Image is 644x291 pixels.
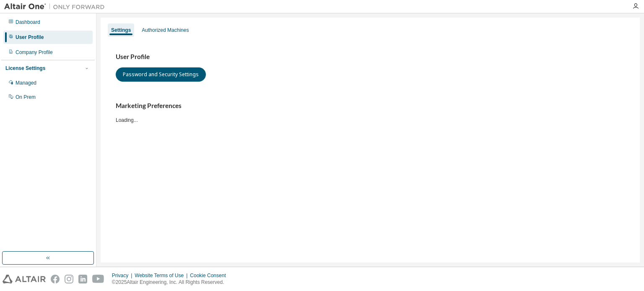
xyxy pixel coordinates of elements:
div: Privacy [112,272,135,279]
img: facebook.svg [51,275,60,283]
img: Altair One [4,3,109,11]
img: youtube.svg [92,275,104,283]
div: Cookie Consent [190,272,231,279]
div: Website Terms of Use [135,272,190,279]
h3: Marketing Preferences [116,102,625,110]
h3: User Profile [116,53,625,61]
button: Password and Security Settings [116,67,206,82]
div: License Settings [5,65,45,72]
img: instagram.svg [65,275,73,283]
p: © 2025 Altair Engineering, Inc. All Rights Reserved. [112,279,231,286]
img: altair_logo.svg [3,275,46,283]
div: User Profile [16,34,44,41]
div: Loading... [116,102,625,123]
img: linkedin.svg [78,275,87,283]
div: Authorized Machines [142,27,189,33]
div: Settings [111,27,131,33]
div: Managed [16,80,36,86]
div: Company Profile [16,49,53,56]
div: On Prem [16,94,36,100]
div: Dashboard [16,19,40,26]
